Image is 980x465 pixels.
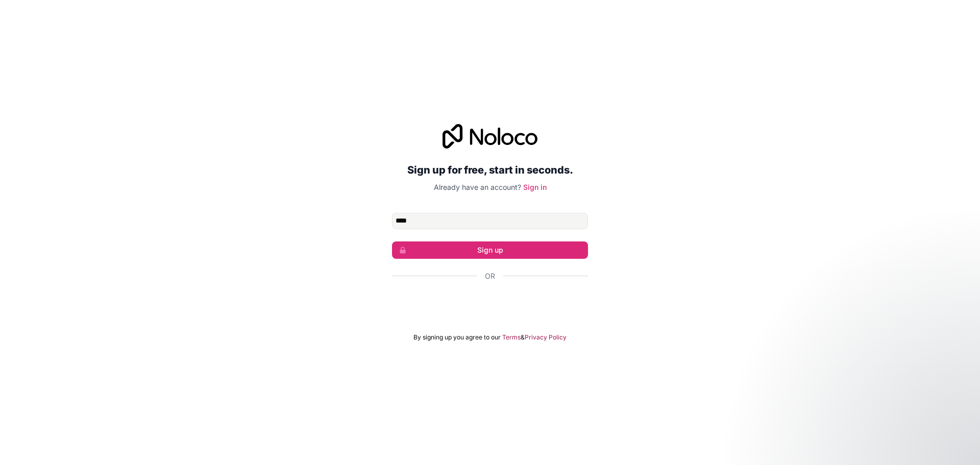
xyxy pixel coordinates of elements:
[387,292,593,315] iframe: Bouton "Se connecter avec Google"
[392,161,588,179] h2: Sign up for free, start in seconds.
[525,333,567,341] a: Privacy Policy
[392,241,588,259] button: Sign up
[413,333,501,341] span: By signing up you agree to our
[485,271,495,281] span: Or
[776,388,980,460] iframe: Intercom notifications message
[502,333,521,341] a: Terms
[523,183,547,191] a: Sign in
[434,183,521,191] span: Already have an account?
[521,333,525,341] span: &
[392,213,588,229] input: Email address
